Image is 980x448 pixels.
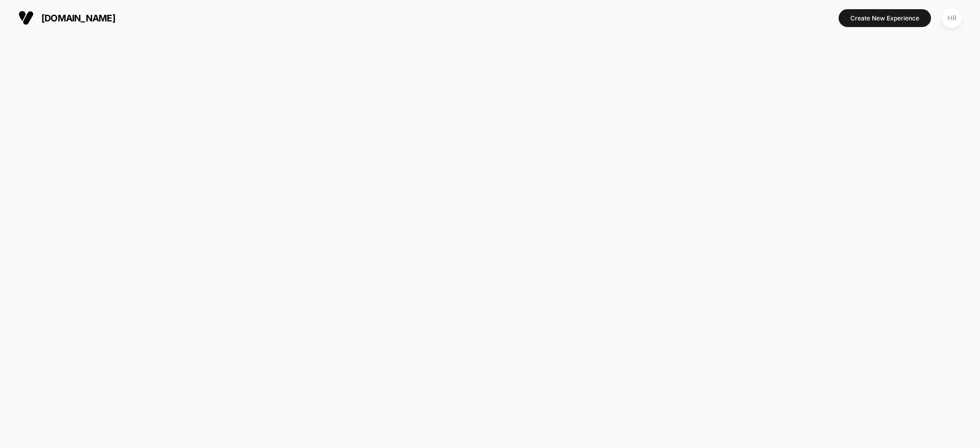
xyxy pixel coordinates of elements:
button: HR [939,8,965,29]
img: Visually logo [18,10,34,26]
span: [DOMAIN_NAME] [41,13,115,23]
button: Create New Experience [839,9,931,27]
button: [DOMAIN_NAME] [15,10,118,26]
div: HR [942,8,962,28]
